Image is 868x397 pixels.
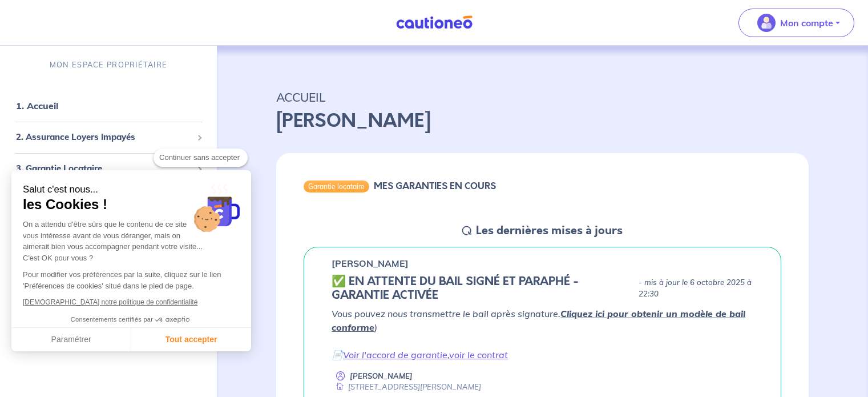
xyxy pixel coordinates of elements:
[332,382,481,392] div: [STREET_ADDRESS][PERSON_NAME]
[332,256,409,270] p: [PERSON_NAME]
[5,126,212,149] div: 2. Assurance Loyers Impayés
[23,196,240,213] span: les Cookies !
[332,308,745,333] a: Cliquez ici pour obtenir un modèle de bail conforme
[5,189,212,211] div: 4. Publier mes annonces
[5,284,212,307] div: 7. Mes informations
[23,269,240,291] p: Pour modifier vos préférences par la suite, cliquez sur le lien 'Préférences de cookies' situé da...
[343,349,447,360] a: Voir l'accord de garantie
[476,224,623,238] h5: Les dernières mises à jours
[159,152,242,163] span: Continuer sans accepter
[332,349,508,360] em: 📄 ,
[16,100,58,111] a: 1. Accueil
[332,275,753,302] div: state: CONTRACT-SIGNED, Context: IN-LANDLORD,IS-GL-CAUTION-IN-LANDLORD
[639,277,753,300] p: - mis à jour le 6 octobre 2025 à 22:30
[155,303,189,337] svg: Axeptio
[23,298,197,306] a: [DEMOGRAPHIC_DATA] notre politique de confidentialité
[332,308,745,333] em: Vous pouvez nous transmettre le bail après signature. )
[276,107,809,135] p: [PERSON_NAME]
[50,59,167,70] p: MON ESPACE PROPRIÉTAIRE
[350,371,413,382] p: [PERSON_NAME]
[131,328,251,352] button: Tout accepter
[16,162,192,175] span: 3. Garantie Locataire
[11,328,131,352] button: Paramétrer
[5,158,212,180] div: 3. Garantie Locataire
[5,94,212,117] div: 1. Accueil
[23,184,240,196] small: Salut c'est nous...
[757,14,776,32] img: illu_account_valid_menu.svg
[374,181,496,191] h6: MES GARANTIES EN COURS
[276,87,809,107] p: ACCUEIL
[738,9,854,37] button: illu_account_valid_menu.svgMon compte
[5,252,212,275] div: 6. Contact
[23,219,240,263] div: On a attendu d'être sûrs que le contenu de ce site vous intéresse avant de vous déranger, mais on...
[780,16,833,30] p: Mon compte
[5,316,212,339] div: 8. Mes factures
[332,275,634,302] h5: ✅️️️ EN ATTENTE DU BAIL SIGNÉ ET PARAPHÉ - GARANTIE ACTIVÉE
[71,316,153,323] span: Consentements certifiés par
[304,181,369,192] div: Garantie locataire
[16,131,192,144] span: 2. Assurance Loyers Impayés
[5,220,212,243] div: 5.NOUVEAUMes bons plans
[65,312,197,327] button: Consentements certifiés par
[391,15,477,30] img: Cautioneo
[449,349,508,360] a: voir le contrat
[154,149,248,167] button: Continuer sans accepter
